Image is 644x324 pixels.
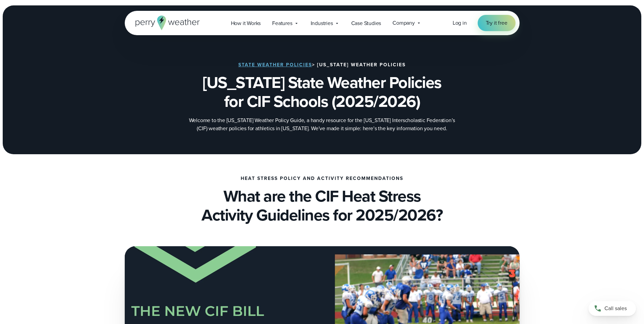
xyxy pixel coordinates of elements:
span: How it Works [231,19,261,27]
span: Company [392,19,415,27]
span: Industries [311,19,333,27]
a: Call sales [589,301,636,316]
a: Log in [453,19,467,27]
span: Case Studies [351,19,381,27]
h2: > [US_STATE] Weather Policies [238,62,406,68]
h2: What are the CIF Heat Stress Activity Guidelines for 2025/2026? [125,187,520,225]
h4: Heat Stress Policy and Activity Recommendations [241,176,403,181]
a: State Weather Policies [238,61,312,68]
span: Log in [453,19,467,27]
p: Welcome to the [US_STATE] Weather Policy Guide, a handy resource for the [US_STATE] Interscholast... [187,116,457,133]
a: Try it free [478,15,516,31]
span: Try it free [486,19,507,27]
h1: [US_STATE] State Weather Policies for CIF Schools (2025/2026) [159,73,486,111]
span: Features [272,19,292,27]
a: Case Studies [345,16,387,30]
span: Call sales [604,304,627,313]
a: How it Works [225,16,267,30]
